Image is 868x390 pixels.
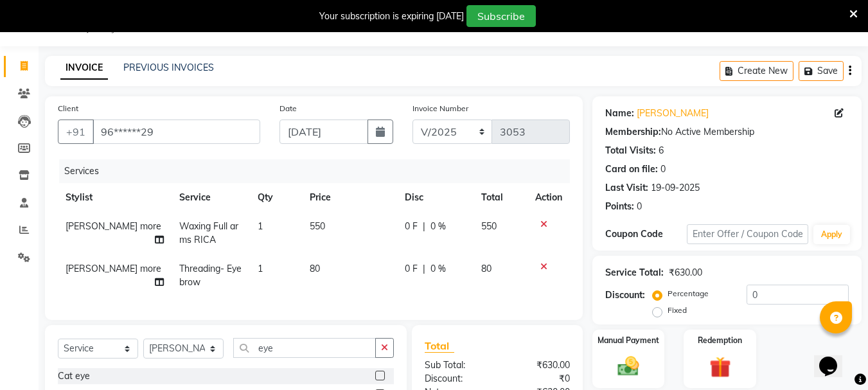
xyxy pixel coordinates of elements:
span: 1 [258,263,263,274]
div: Membership: [605,125,661,139]
span: 550 [310,220,325,232]
div: Discount: [605,288,645,302]
span: | [423,220,425,233]
th: Service [172,183,250,212]
input: Search or Scan [233,338,376,358]
div: Sub Total: [415,359,497,372]
span: 0 % [430,220,446,233]
button: Save [799,61,844,81]
div: Last Visit: [605,181,648,195]
span: Total [425,339,454,353]
span: 1 [258,220,263,232]
th: Total [474,183,528,212]
div: Points: [605,200,634,213]
iframe: chat widget [814,339,855,377]
div: Service Total: [605,266,664,279]
div: Your subscription is expiring [DATE] [319,10,464,23]
div: Total Visits: [605,144,656,157]
span: | [423,262,425,276]
label: Fixed [668,305,687,316]
div: Name: [605,107,634,120]
div: Cat eye [58,369,90,383]
div: ₹630.00 [497,359,580,372]
div: ₹0 [497,372,580,386]
th: Price [302,183,397,212]
a: PREVIOUS INVOICES [123,62,214,73]
div: 0 [660,163,666,176]
label: Client [58,103,78,114]
label: Date [279,103,297,114]
span: [PERSON_NAME] more [66,220,161,232]
div: Services [59,159,580,183]
a: [PERSON_NAME] [637,107,709,120]
img: _cash.svg [611,354,646,378]
div: Coupon Code [605,227,686,241]
span: Threading- Eyebrow [179,263,242,288]
span: 0 F [405,262,418,276]
div: 19-09-2025 [651,181,700,195]
input: Enter Offer / Coupon Code [687,224,808,244]
th: Action [527,183,570,212]
span: 80 [310,263,320,274]
label: Percentage [668,288,709,299]
button: Apply [813,225,850,244]
span: 0 % [430,262,446,276]
label: Invoice Number [412,103,468,114]
div: Discount: [415,372,497,386]
span: 550 [481,220,497,232]
th: Stylist [58,183,172,212]
img: _gift.svg [703,354,738,380]
label: Manual Payment [598,335,659,346]
span: [PERSON_NAME] more [66,263,161,274]
a: INVOICE [60,57,108,80]
span: 80 [481,263,492,274]
div: 6 [659,144,664,157]
button: Create New [720,61,793,81]
button: Subscribe [466,5,536,27]
th: Qty [250,183,302,212]
div: ₹630.00 [669,266,702,279]
span: Waxing Full arms RICA [179,220,238,245]
th: Disc [397,183,474,212]
label: Redemption [698,335,742,346]
div: No Active Membership [605,125,849,139]
span: 0 F [405,220,418,233]
div: Card on file: [605,163,658,176]
input: Search by Name/Mobile/Email/Code [93,120,260,144]
div: 0 [637,200,642,213]
button: +91 [58,120,94,144]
